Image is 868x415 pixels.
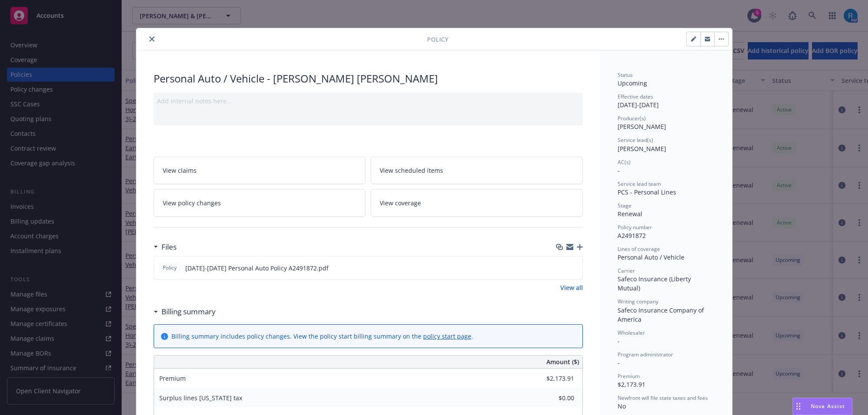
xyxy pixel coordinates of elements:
[147,34,157,44] button: close
[618,267,635,274] span: Carrier
[618,275,693,292] span: Safeco Insurance (Liberty Mutual)
[618,351,673,358] span: Program administrator
[618,359,620,367] span: -
[618,298,658,305] span: Writing company
[523,372,579,385] input: 0.00
[618,224,652,231] span: Policy number
[163,198,221,207] span: View policy changes
[618,180,661,188] span: Service lead team
[618,231,646,240] span: A2491872
[793,398,804,415] div: Drag to move
[792,398,852,415] button: Nova Assist
[618,372,640,380] span: Premium
[618,166,620,175] span: -
[380,166,443,175] span: View scheduled items
[618,306,706,323] span: Safeco Insurance Company of America
[546,357,579,366] span: Amount ($)
[618,93,653,100] span: Effective dates
[523,392,579,405] input: 0.00
[154,189,366,217] a: View policy changes
[154,157,366,184] a: View claims
[618,188,676,196] span: PCS - Personal Lines
[161,264,178,272] span: Policy
[618,210,642,218] span: Renewal
[560,283,583,292] a: View all
[618,253,684,261] span: Personal Auto / Vehicle
[618,71,633,79] span: Status
[618,145,666,153] span: [PERSON_NAME]
[618,329,645,336] span: Wholesaler
[161,241,177,253] h3: Files
[185,263,329,273] span: [DATE]-[DATE] Personal Auto Policy A2491872.pdf
[154,71,583,86] div: Personal Auto / Vehicle - [PERSON_NAME] [PERSON_NAME]
[618,402,626,410] span: No
[618,394,708,402] span: Newfront will file state taxes and fees
[618,337,620,345] span: -
[618,122,666,131] span: [PERSON_NAME]
[618,136,653,144] span: Service lead(s)
[161,306,216,317] h3: Billing summary
[157,96,579,105] div: Add internal notes here...
[618,79,647,87] span: Upcoming
[811,402,845,410] span: Nova Assist
[380,198,421,207] span: View coverage
[371,189,583,217] a: View coverage
[423,332,471,340] a: policy start page
[618,158,631,166] span: AC(s)
[571,263,579,273] button: preview file
[427,35,448,44] span: Policy
[618,245,660,253] span: Lines of coverage
[618,202,631,209] span: Stage
[171,332,473,341] div: Billing summary includes policy changes. View the policy start billing summary on the .
[154,241,177,253] div: Files
[159,394,242,402] span: Surplus lines [US_STATE] tax
[618,93,715,109] div: [DATE] - [DATE]
[159,374,186,382] span: Premium
[154,306,216,317] div: Billing summary
[618,115,646,122] span: Producer(s)
[371,157,583,184] a: View scheduled items
[557,263,564,273] button: download file
[163,166,197,175] span: View claims
[618,380,645,389] span: $2,173.91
